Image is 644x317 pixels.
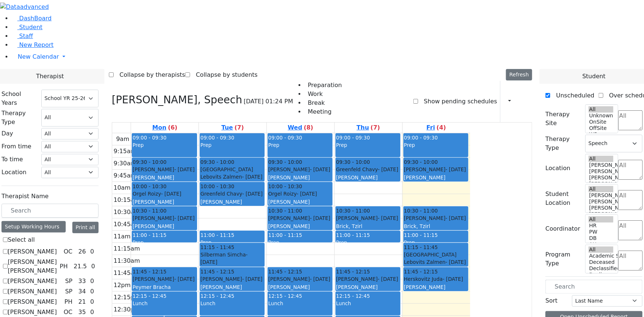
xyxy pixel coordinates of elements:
[200,198,264,206] div: [PERSON_NAME]
[589,175,613,181] option: [PERSON_NAME] 3
[336,268,370,275] span: 11:45 - 12:15
[545,296,558,305] label: Sort
[582,72,606,81] span: Student
[336,275,400,283] div: [PERSON_NAME]
[268,232,302,238] span: 11:00 - 11:15
[589,211,613,217] option: [PERSON_NAME] 2
[268,174,332,181] div: [PERSON_NAME]
[1,168,27,177] label: Location
[336,223,400,230] div: Brick, Tzirl
[268,223,332,230] div: [PERSON_NAME]
[618,110,643,130] textarea: Search
[404,223,468,230] div: Brick, Tzirl
[132,158,166,166] span: 09:30 - 10:00
[371,123,380,132] label: (7)
[305,90,342,99] li: Work
[112,256,142,265] div: 11:30am
[200,251,264,266] div: Silberman Simcha
[521,95,525,108] div: Setup
[268,207,302,214] span: 10:30 - 11:00
[112,269,142,278] div: 11:45am
[589,113,613,119] option: Unknown
[589,131,613,138] option: WP
[404,258,468,266] div: Lebovits Zalmen
[404,174,468,181] div: [PERSON_NAME]
[112,196,142,204] div: 10:15am
[1,129,13,138] label: Day
[8,247,57,256] label: [PERSON_NAME]
[589,125,613,131] option: OffSite
[8,277,57,286] label: [PERSON_NAME]
[200,268,234,275] span: 11:45 - 12:15
[8,297,57,306] label: [PERSON_NAME]
[618,190,643,210] textarea: Search
[336,300,400,307] div: Lunch
[336,207,370,214] span: 10:30 - 11:00
[589,156,613,162] option: All
[305,99,342,107] li: Break
[404,214,468,222] div: [PERSON_NAME]
[336,214,400,222] div: [PERSON_NAME]
[200,183,234,190] span: 10:00 - 10:30
[132,293,166,299] span: 12:15 - 12:45
[12,15,52,22] a: DashBoard
[404,135,438,141] span: 09:00 - 09:30
[200,300,264,307] div: Lunch
[310,215,330,221] span: - [DATE]
[200,173,264,180] div: Lebovits Zalmen
[112,208,142,217] div: 10:30am
[242,174,262,180] span: - [DATE]
[77,297,87,306] div: 21
[404,158,438,166] span: 09:30 - 10:00
[220,123,245,133] a: September 16, 2025
[161,191,181,197] span: - [DATE]
[200,190,264,197] div: Greenfeld Chavy
[404,239,468,246] div: Prep
[514,95,518,108] div: Report
[589,223,613,229] option: HR
[200,293,234,299] span: 12:15 - 12:45
[589,205,613,211] option: [PERSON_NAME] 3
[589,119,613,125] option: OnSite
[618,251,643,271] textarea: Search
[1,90,37,107] label: School Years
[19,15,52,22] span: DashBoard
[589,235,613,241] option: DB
[77,277,87,286] div: 33
[545,164,571,173] label: Location
[242,191,262,197] span: - [DATE]
[404,207,438,214] span: 10:30 - 11:00
[378,166,398,172] span: - [DATE]
[589,265,613,272] option: Declassified
[336,166,400,173] div: Greenfeld Chavy
[200,135,234,141] span: 09:00 - 09:30
[77,247,87,256] div: 26
[589,216,613,223] option: All
[425,123,448,133] a: September 19, 2025
[589,199,613,205] option: [PERSON_NAME] 4
[72,222,99,233] button: Print all
[62,277,75,286] div: SP
[132,190,196,197] div: Orgel Roizy
[404,275,468,283] div: Herskovitz Juda
[336,158,370,166] span: 09:30 - 10:00
[1,221,66,232] div: Setup Working Hours
[132,283,196,291] div: Peymer Bracha
[336,232,370,238] span: 11:00 - 11:15
[545,250,581,268] label: Program Type
[589,181,613,187] option: [PERSON_NAME] 2
[589,192,613,199] option: [PERSON_NAME] 5
[268,268,302,275] span: 11:45 - 12:15
[18,53,59,60] span: New Calendar
[112,94,242,106] h3: [PERSON_NAME], Speech
[268,293,302,299] span: 12:15 - 12:45
[310,166,330,172] span: - [DATE]
[112,171,138,180] div: 9:45am
[589,241,613,248] option: AH
[8,235,35,244] label: Select all
[545,280,643,294] input: Search
[404,166,468,173] div: [PERSON_NAME]
[244,97,293,106] span: [DATE] 01:24 PM
[286,123,315,133] a: September 17, 2025
[57,262,71,271] div: PH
